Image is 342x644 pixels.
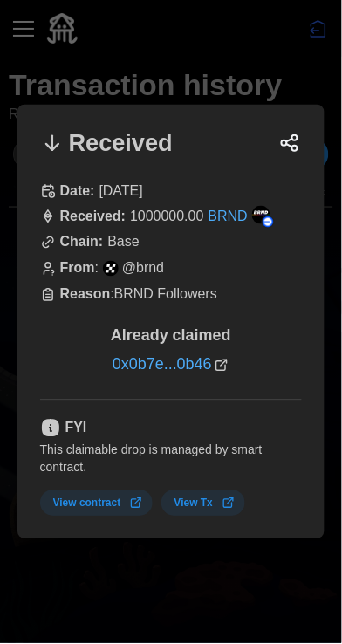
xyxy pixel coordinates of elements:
[130,206,204,228] p: 1000000.00
[174,491,213,516] span: View Tx
[69,127,173,158] h1: Received
[53,491,121,516] span: View contract
[60,258,99,280] p: :
[107,232,139,254] p: Base
[60,209,127,223] strong: Received :
[65,420,87,438] h1: FYI
[122,258,164,280] p: @ brnd
[113,353,212,378] a: 0x0b7e...0b46
[60,284,218,306] p: : BRND Followers
[40,324,303,349] p: Already claimed
[60,261,95,276] strong: From
[209,206,248,228] a: BRND
[60,235,104,250] strong: Chain:
[60,287,111,302] strong: Reason
[60,183,95,198] strong: Date:
[40,490,153,517] a: View contract
[40,442,303,477] p: This claimable drop is managed by smart contract.
[252,206,270,224] img: BRND (on Base)
[99,181,143,202] p: [DATE]
[103,261,119,277] img: original
[161,490,245,517] a: View Tx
